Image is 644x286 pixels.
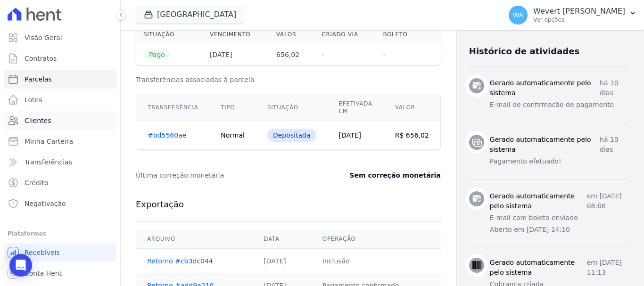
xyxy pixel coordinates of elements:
[501,2,644,28] button: WA Wevert [PERSON_NAME] Ver opções
[202,25,269,44] th: Vencimento
[256,94,328,121] th: Situação
[384,94,441,121] th: Valor
[25,199,66,208] span: Negativação
[4,111,116,130] a: Clientes
[587,191,629,211] p: em [DATE] 08:06
[4,264,116,283] a: Conta Hent
[8,228,113,239] div: Plataformas
[269,44,314,65] th: 656,02
[143,50,171,59] span: Pago
[25,116,51,125] span: Clientes
[490,191,587,211] h3: Gerado automaticamente pelo sistema
[4,173,116,192] a: Crédito
[587,258,629,278] p: em [DATE] 11:13
[209,94,256,121] th: Tipo
[136,94,210,121] th: Transferência
[513,12,524,18] span: WA
[375,44,422,65] th: -
[4,90,116,109] a: Lotes
[147,257,213,265] a: Retorno #cb3dc044
[490,213,629,223] p: E-mail com boleto enviado
[490,78,600,98] h3: Gerado automaticamente pelo sistema
[328,94,384,121] th: Efetivada em
[4,132,116,151] a: Minha Carteira
[4,194,116,213] a: Negativação
[311,229,441,249] th: Operação
[25,95,42,105] span: Lotes
[490,156,629,166] p: Pagamento efetuado!
[9,254,32,277] div: Open Intercom Messenger
[490,100,629,110] p: E-mail de confirmacão de pagamento
[311,249,441,274] td: Inclusão
[4,153,116,172] a: Transferências
[375,25,422,44] th: Boleto
[25,137,73,146] span: Minha Carteira
[490,135,600,155] h3: Gerado automaticamente pelo sistema
[267,129,316,142] div: Depositada
[533,7,625,16] p: Wevert [PERSON_NAME]
[490,225,629,235] p: Aberto em [DATE] 14:10
[4,49,116,68] a: Contratos
[328,121,384,150] td: [DATE]
[4,70,116,89] a: Parcelas
[469,46,579,57] h3: Histórico de atividades
[25,74,52,84] span: Parcelas
[252,229,311,249] th: Data
[25,178,49,188] span: Crédito
[25,33,62,42] span: Visão Geral
[384,121,441,150] td: R$ 656,02
[209,121,256,150] td: Normal
[202,44,269,65] th: [DATE]
[4,28,116,47] a: Visão Geral
[533,16,625,24] p: Ver opções
[136,6,244,24] button: [GEOGRAPHIC_DATA]
[136,229,252,249] th: Arquivo
[314,25,376,44] th: Criado via
[25,269,62,278] span: Conta Hent
[4,243,116,262] a: Recebíveis
[25,248,60,257] span: Recebíveis
[600,135,629,155] p: há 10 dias
[136,25,202,44] th: Situação
[269,25,314,44] th: Valor
[490,258,587,278] h3: Gerado automaticamente pelo sistema
[252,249,311,274] td: [DATE]
[136,199,441,210] h3: Exportação
[25,157,72,167] span: Transferências
[148,131,186,139] a: #bd5560ae
[349,171,440,180] dd: Sem correção monetária
[136,75,441,84] h3: Transferências associadas à parcela
[25,54,57,63] span: Contratos
[600,78,629,98] p: há 10 dias
[314,44,376,65] th: -
[136,171,316,180] dt: Última correção monetária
